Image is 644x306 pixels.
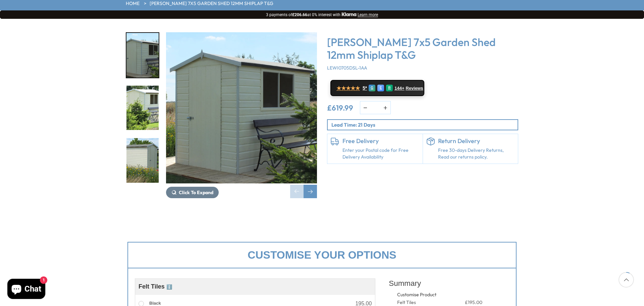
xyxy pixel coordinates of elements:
[126,138,159,183] img: 7x5Lewis_3_200x200.jpg
[386,85,393,91] div: R
[406,86,423,91] span: Reviews
[342,147,419,160] a: Enter your Postal code for Free Delivery Availability
[166,32,317,198] div: 1 / 27
[327,65,367,71] span: LEWI0705DSL-1AA
[139,283,172,290] span: Felt Tiles
[389,275,509,292] div: Summary
[5,279,47,301] inbox-online-store-chat: Shopify online store chat
[304,185,317,198] div: Next slide
[150,0,273,7] a: [PERSON_NAME] 7x5 Garden Shed 12mm Shiplap T&G
[166,32,317,183] img: Lewis 7x5 Garden Shed 12mm Shiplap T&G
[394,86,404,91] span: 144+
[397,292,482,298] div: Customise Product
[290,185,304,198] div: Previous slide
[127,242,517,268] div: Customise your options
[166,284,172,290] span: ℹ️
[327,36,518,61] h3: [PERSON_NAME] 7x5 Garden Shed 12mm Shiplap T&G
[126,85,159,131] div: 2 / 27
[438,137,515,145] h6: Return Delivery
[126,32,159,78] div: 1 / 27
[166,187,219,198] button: Click To Expand
[397,299,452,306] div: Felt Tiles
[369,85,375,91] div: G
[149,301,161,306] span: Black
[126,86,159,130] img: 7x5Lewis_8_200x200.jpg
[465,299,482,305] span: £195.00
[330,80,424,96] a: ★★★★★ 5* G E R 144+ Reviews
[377,85,384,91] div: E
[126,0,140,7] a: HOME
[331,121,518,128] p: Lead Time: 21 Days
[179,189,213,195] span: Click To Expand
[342,137,419,145] h6: Free Delivery
[126,137,159,183] div: 3 / 27
[126,33,159,78] img: 7x5Lewis_5_200x200.jpg
[336,85,360,91] span: ★★★★★
[438,147,515,160] p: Free 30-days Delivery Returns, Read our returns policy.
[327,104,353,112] ins: £619.99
